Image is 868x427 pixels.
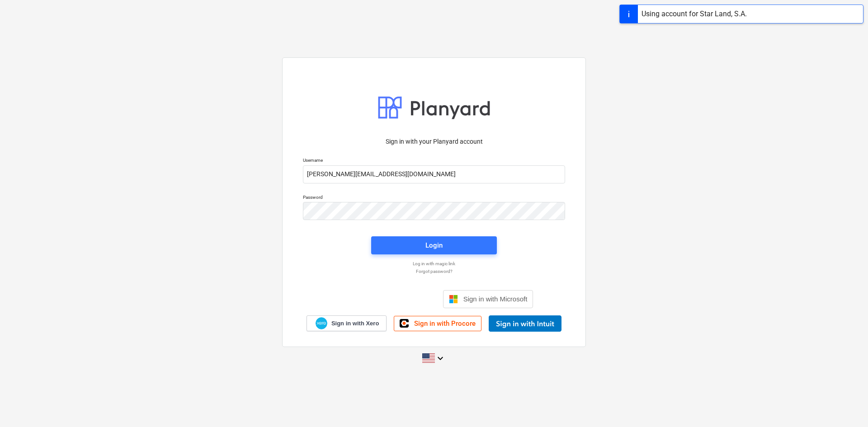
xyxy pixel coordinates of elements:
p: Username [303,157,565,165]
span: Sign in with Procore [414,319,476,328]
button: Login [371,236,497,254]
a: Sign in with Procore [394,316,481,331]
a: Sign in with Xero [307,315,387,331]
a: Log in with magic link [298,261,570,267]
iframe: Botón Iniciar sesión con Google [330,289,440,309]
input: Username [303,165,565,183]
span: Sign in with Xero [331,319,379,328]
img: Microsoft logo [449,295,458,304]
img: Xero logo [316,317,327,329]
i: keyboard_arrow_down [435,353,446,364]
div: Using account for Star Land, S.A. [642,9,747,19]
div: Login [425,239,443,251]
p: Password [303,194,565,202]
a: Forgot password? [298,268,570,274]
p: Sign in with your Planyard account [303,137,565,146]
span: Sign in with Microsoft [463,295,528,303]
